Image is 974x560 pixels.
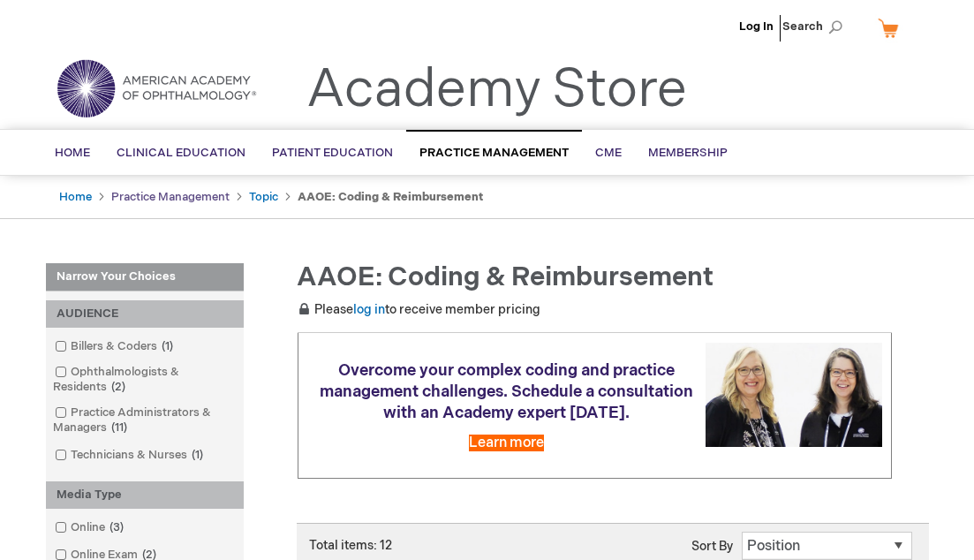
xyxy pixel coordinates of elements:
[50,338,180,355] a: Billers & Coders1
[306,58,687,122] a: Academy Store
[111,190,230,204] a: Practice Management
[50,364,239,396] a: Ophthalmologists & Residents2
[706,343,882,446] img: Schedule a consultation with an Academy expert today
[157,339,177,353] span: 1
[353,302,385,317] a: log in
[50,405,239,436] a: Practice Administrators & Managers11
[46,263,244,291] strong: Narrow Your Choices
[107,420,132,435] span: 11
[782,9,849,44] span: Search
[50,519,131,536] a: Online3
[59,190,92,204] a: Home
[50,447,210,464] a: Technicians & Nurses1
[595,146,622,160] span: CME
[187,448,208,462] span: 1
[320,361,693,422] span: Overcome your complex coding and practice management challenges. Schedule a consultation with an ...
[309,538,392,553] span: Total items: 12
[739,19,774,34] a: Log In
[55,146,90,160] span: Home
[298,190,483,204] strong: AAOE: Coding & Reimbursement
[46,300,244,328] div: AUDIENCE
[107,380,130,394] span: 2
[648,146,728,160] span: Membership
[297,261,714,293] span: AAOE: Coding & Reimbursement
[469,435,544,451] a: Learn more
[419,146,569,160] span: Practice Management
[691,539,733,554] label: Sort By
[249,190,278,204] a: Topic
[117,146,245,160] span: Clinical Education
[297,302,540,317] span: Please to receive member pricing
[272,146,393,160] span: Patient Education
[46,481,244,509] div: Media Type
[105,520,128,534] span: 3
